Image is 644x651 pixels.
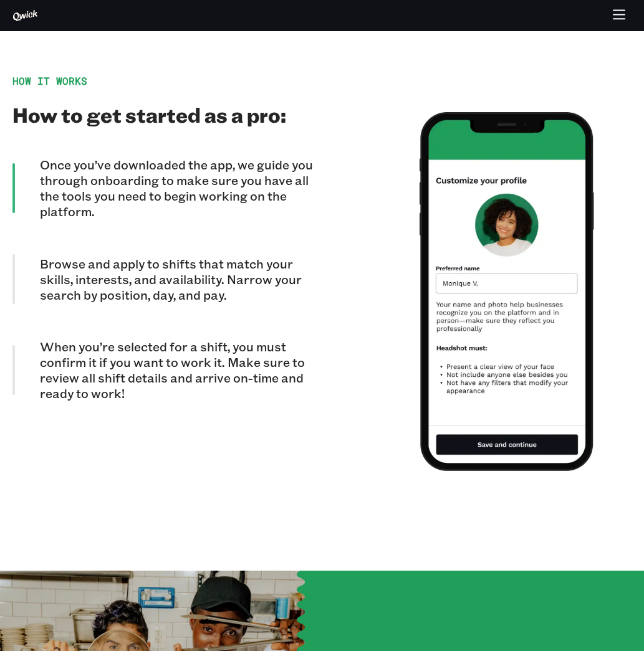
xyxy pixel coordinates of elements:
h2: How to get started as a pro: [12,102,322,127]
p: Browse and apply to shifts that match your skills, interests, and availability. Narrow your searc... [40,256,322,303]
div: Browse and apply to shifts that match your skills, interests, and availability. Narrow your searc... [12,254,322,304]
img: Step 1: Customize your Profile [420,112,594,471]
div: When you’re selected for a shift, you must confirm it if you want to work it. Make sure to review... [12,339,322,401]
p: When you’re selected for a shift, you must confirm it if you want to work it. Make sure to review... [40,339,322,401]
div: HOW IT WORKS [12,75,322,87]
p: Once you’ve downloaded the app, we guide you through onboarding to make sure you have all the too... [40,157,322,219]
div: Once you’ve downloaded the app, we guide you through onboarding to make sure you have all the too... [12,157,322,219]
